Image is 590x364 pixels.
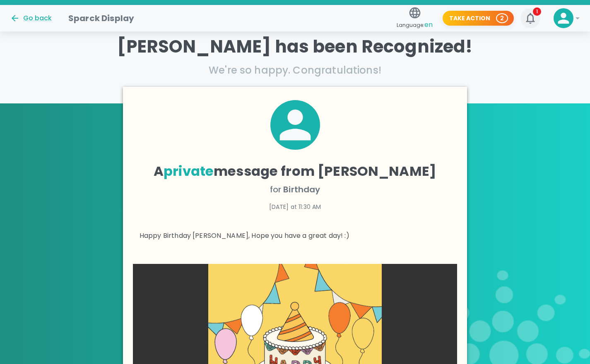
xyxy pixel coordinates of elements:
p: 2 [500,14,504,22]
button: 1 [520,8,540,28]
span: Birthday [283,184,320,195]
button: Take Action 2 [443,11,514,26]
h1: Sparck Display [68,12,134,25]
button: Go back [10,13,52,23]
span: en [424,20,433,29]
h4: A message from [PERSON_NAME] [140,163,450,180]
p: [DATE] at 11:30 AM [140,203,450,211]
span: private [164,162,214,180]
p: for [140,183,450,196]
p: Happy Birthday [PERSON_NAME], Hope you have a great day! :) [140,231,450,241]
button: Language:en [393,4,436,33]
span: Language: [397,19,433,31]
span: 1 [533,7,541,16]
